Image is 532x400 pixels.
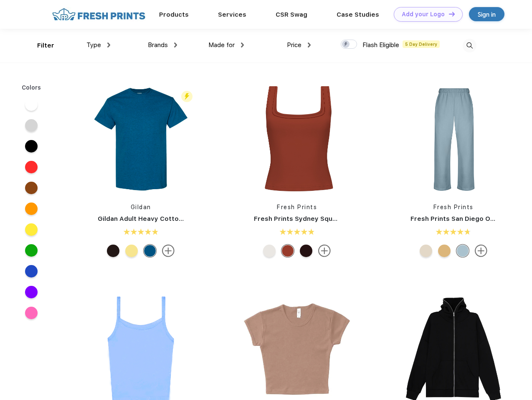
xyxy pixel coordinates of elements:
[318,245,331,257] img: more.svg
[144,245,156,257] div: Antique Sapphire
[362,41,399,49] span: Flash Eligible
[281,245,294,257] div: Toasted
[287,41,301,49] span: Price
[263,245,276,257] div: Off White
[456,245,469,257] div: Slate Blue
[277,204,317,210] a: Fresh Prints
[15,83,48,92] div: Colors
[300,245,312,257] div: White Chocolate
[159,11,189,18] a: Products
[241,42,244,47] img: dropdown.png
[50,7,148,22] img: fo%20logo%202.webp
[208,41,235,49] span: Made for
[308,42,311,47] img: dropdown.png
[420,245,432,257] div: Sand
[174,42,177,47] img: dropdown.png
[241,84,352,195] img: func=resize&h=266
[107,245,119,257] div: Dark Chocolate
[433,204,474,210] a: Fresh Prints
[148,41,168,49] span: Brands
[475,245,487,257] img: more.svg
[254,215,392,222] a: Fresh Prints Sydney Square Neck Tank Top
[37,41,54,50] div: Filter
[162,245,175,257] img: more.svg
[131,204,151,210] a: Gildan
[86,41,101,49] span: Type
[181,91,193,102] img: flash_active_toggle.svg
[107,42,110,47] img: dropdown.png
[478,10,496,19] div: Sign in
[398,84,509,195] img: func=resize&h=266
[463,39,476,52] img: desktop_search.svg
[85,84,196,195] img: func=resize&h=266
[402,11,445,18] div: Add your Logo
[469,7,504,21] a: Sign in
[125,245,138,257] div: Cornsilk
[449,12,455,16] img: DT
[438,245,451,257] div: Bahama Yellow mto
[403,40,440,48] span: 5 Day Delivery
[98,215,206,222] a: Gildan Adult Heavy Cotton T-Shirt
